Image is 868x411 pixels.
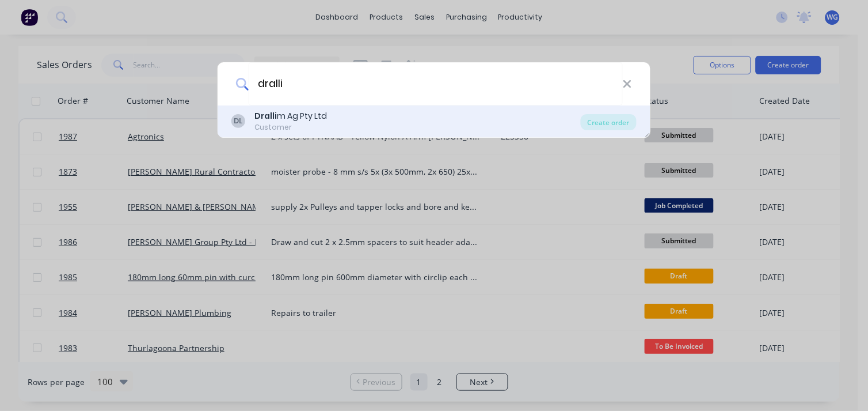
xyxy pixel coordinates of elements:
div: DL [231,114,245,128]
div: Create order [581,114,637,130]
div: Customer [254,122,327,133]
b: Dralli [254,110,277,122]
input: Enter a customer name to create a new order... [249,62,623,105]
div: m Ag Pty Ltd [254,110,327,122]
